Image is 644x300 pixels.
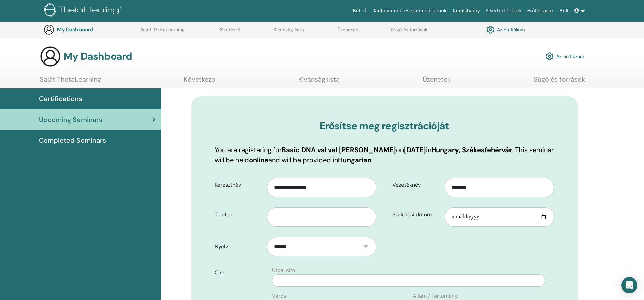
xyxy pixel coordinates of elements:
a: Kívánság lista [298,75,340,88]
b: Basic DNA val vel [PERSON_NAME] [282,145,396,154]
p: You are registering for on in . This seminar will be held and will be provided in . [215,145,554,165]
div: Open Intercom Messenger [621,277,637,293]
label: Születési dátum [387,208,445,221]
a: Tanfolyamok és szemináriumok [370,5,449,17]
label: Utcai cím [272,266,295,274]
a: Súgó és források [391,27,427,38]
a: Saját ThetaLearning [40,75,101,88]
label: Város [272,292,286,300]
a: Kívánság lista [274,27,304,38]
label: Telefon [210,208,267,221]
b: Hungary, Székesfehérvár [431,145,512,154]
a: Az én fiókom [546,49,584,64]
label: Vezetéknév [387,179,445,191]
a: Erőforrások [525,5,557,17]
img: generic-user-icon.jpg [44,24,54,35]
h3: My Dashboard [57,26,124,33]
a: Üzenetek [337,27,358,38]
img: logo.png [44,3,124,18]
label: Állam / Tartomány [413,292,458,300]
b: online [249,156,268,164]
span: Upcoming Seminars [39,115,102,125]
label: Nyelv [210,240,267,253]
img: cog.svg [546,51,554,62]
a: Súgó és források [534,75,585,88]
a: Következő [218,27,240,38]
img: generic-user-icon.jpg [40,46,61,67]
a: Sikertörténetek [483,5,524,17]
a: Tanúsítvány [449,5,483,17]
span: Certifications [39,94,82,104]
img: cog.svg [486,24,494,35]
label: Cím [210,266,268,279]
b: [DATE] [404,145,426,154]
a: Ról ről [350,5,370,17]
a: Üzenetek [423,75,451,88]
h3: Erősítse meg regisztrációját [215,120,554,132]
h3: My Dashboard [64,50,132,62]
a: Következő [184,75,215,88]
span: Completed Seminars [39,135,106,145]
a: Bolt [557,5,572,17]
a: Az én fiókom [486,24,525,35]
b: Hungarian [338,156,371,164]
a: Saját ThetaLearning [140,27,185,38]
label: Keresztnév [210,179,267,191]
